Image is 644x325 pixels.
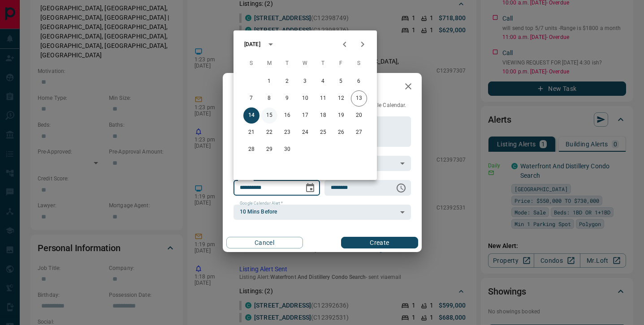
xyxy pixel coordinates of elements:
[279,55,295,73] span: Tuesday
[243,90,259,107] button: 7
[279,73,295,90] button: 2
[354,35,372,53] button: Next month
[315,107,331,124] button: 18
[351,90,367,107] button: 13
[226,237,303,248] button: Cancel
[240,201,283,206] label: Google Calendar Alert
[392,179,410,197] button: Choose time, selected time is 6:00 AM
[261,73,277,90] button: 1
[279,124,295,141] button: 23
[301,179,319,197] button: Choose date, selected date is Sep 14, 2025
[297,55,313,73] span: Wednesday
[315,73,331,90] button: 4
[263,37,278,52] button: calendar view is open, switch to year view
[243,141,259,158] button: 28
[244,40,260,48] div: [DATE]
[333,90,349,107] button: 12
[341,237,418,248] button: Create
[333,73,349,90] button: 5
[279,107,295,124] button: 16
[333,124,349,141] button: 26
[297,73,313,90] button: 3
[261,124,277,141] button: 22
[336,35,354,53] button: Previous month
[279,141,295,158] button: 30
[297,124,313,141] button: 24
[279,90,295,107] button: 9
[315,90,331,107] button: 11
[223,73,284,102] h2: New Task
[243,55,259,73] span: Sunday
[315,124,331,141] button: 25
[351,124,367,141] button: 27
[315,55,331,73] span: Thursday
[351,55,367,73] span: Saturday
[297,90,313,107] button: 10
[243,107,259,124] button: 14
[233,205,411,220] div: 10 Mins Before
[261,141,277,158] button: 29
[297,107,313,124] button: 17
[243,124,259,141] button: 21
[261,90,277,107] button: 8
[333,107,349,124] button: 19
[261,55,277,73] span: Monday
[261,107,277,124] button: 15
[351,73,367,90] button: 6
[351,107,367,124] button: 20
[333,55,349,73] span: Friday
